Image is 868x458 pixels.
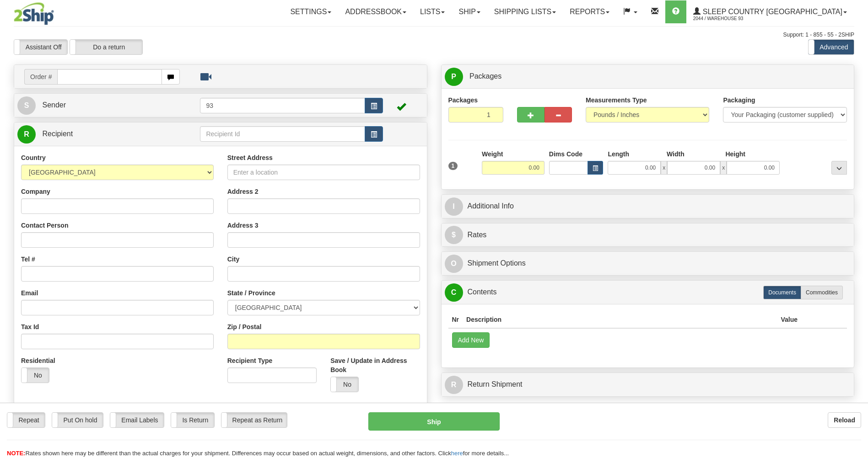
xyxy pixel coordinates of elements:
[448,311,463,328] th: Nr
[227,255,239,264] label: City
[21,356,55,365] label: Residential
[608,149,629,159] label: Length
[452,332,490,348] button: Add New
[70,40,142,54] label: Do a return
[445,68,463,86] span: P
[831,161,847,175] div: ...
[21,322,39,331] label: Tax Id
[445,67,851,86] a: P Packages
[21,221,68,230] label: Contact Person
[801,286,843,299] label: Commodities
[21,153,46,162] label: Country
[686,0,854,23] a: Sleep Country [GEOGRAPHIC_DATA] 2044 / Warehouse 93
[171,413,214,427] label: Is Return
[17,96,200,115] a: S Sender
[42,130,73,138] span: Recipient
[331,377,358,392] label: No
[368,412,499,431] button: Ship
[17,96,36,115] span: S
[452,0,487,23] a: Ship
[693,14,762,23] span: 2044 / Warehouse 93
[445,255,463,273] span: O
[777,311,801,328] th: Value
[667,149,685,159] label: Width
[445,197,851,216] a: IAdditional Info
[227,322,262,331] label: Zip / Postal
[330,356,420,374] label: Save / Update in Address Book
[445,254,851,273] a: OShipment Options
[701,8,842,16] span: Sleep Country [GEOGRAPHIC_DATA]
[221,413,287,427] label: Repeat as Return
[445,226,463,244] span: $
[227,165,420,180] input: Enter a location
[110,413,164,427] label: Email Labels
[14,31,854,39] div: Support: 1 - 855 - 55 - 2SHIP
[445,197,463,216] span: I
[445,226,851,245] a: $Rates
[227,187,259,196] label: Address 2
[14,2,54,25] img: logo2044.jpg
[200,98,365,113] input: Sender Id
[828,412,861,428] button: Reload
[451,450,463,457] a: here
[42,101,66,109] span: Sender
[14,40,67,54] label: Assistant Off
[227,288,275,298] label: State / Province
[563,0,616,23] a: Reports
[52,413,103,427] label: Put On hold
[413,0,452,23] a: Lists
[200,126,365,142] input: Recipient Id
[469,72,501,80] span: Packages
[549,149,582,159] label: Dims Code
[482,149,503,159] label: Weight
[283,0,338,23] a: Settings
[847,182,867,276] iframe: chat widget
[21,288,38,298] label: Email
[7,413,45,427] label: Repeat
[445,376,463,394] span: R
[338,0,413,23] a: Addressbook
[463,311,777,328] th: Description
[22,368,49,383] label: No
[834,416,855,424] b: Reload
[227,153,273,162] label: Street Address
[227,221,259,230] label: Address 3
[586,96,647,105] label: Measurements Type
[720,161,727,175] span: x
[7,450,25,457] span: NOTE:
[17,125,180,144] a: R Recipient
[809,40,854,54] label: Advanced
[723,96,755,105] label: Packaging
[227,356,273,365] label: Recipient Type
[445,375,851,394] a: RReturn Shipment
[17,125,36,144] span: R
[725,149,745,159] label: Height
[445,283,851,302] a: CContents
[21,187,50,196] label: Company
[445,283,463,302] span: C
[21,255,35,264] label: Tel #
[448,96,478,105] label: Packages
[661,161,667,175] span: x
[763,286,801,299] label: Documents
[448,162,458,170] span: 1
[24,69,57,85] span: Order #
[487,0,563,23] a: Shipping lists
